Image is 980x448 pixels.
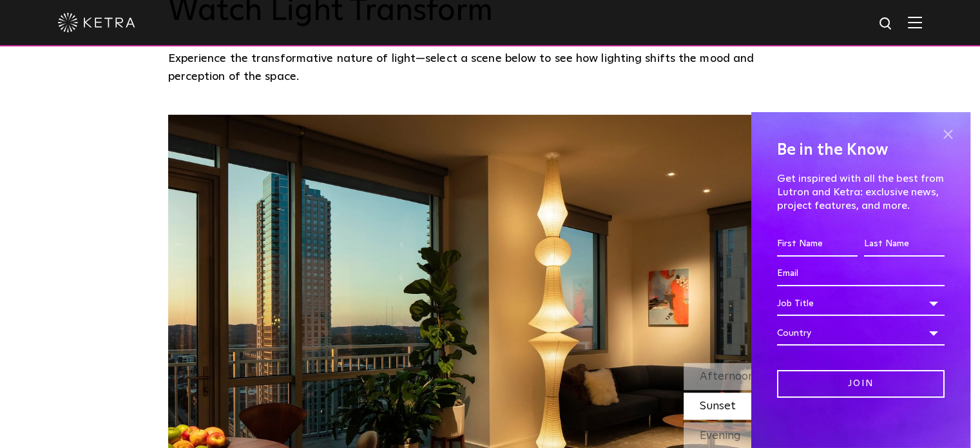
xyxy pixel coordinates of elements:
input: Join [777,370,945,398]
h4: Be in the Know [777,138,945,162]
p: Experience the transformative nature of light—select a scene below to see how lighting shifts the... [168,50,806,86]
div: Country [777,321,945,346]
span: Sunset [700,400,736,412]
input: Last Name [864,232,945,257]
input: First Name [777,232,858,257]
img: Hamburger%20Nav.svg [908,16,922,28]
img: search icon [878,16,894,32]
div: Job Title [777,291,945,316]
p: Get inspired with all the best from Lutron and Ketra: exclusive news, project features, and more. [777,172,945,212]
span: Evening [700,430,741,442]
span: Afternoon [700,371,754,382]
img: ketra-logo-2019-white [58,13,135,32]
input: Email [777,262,945,286]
